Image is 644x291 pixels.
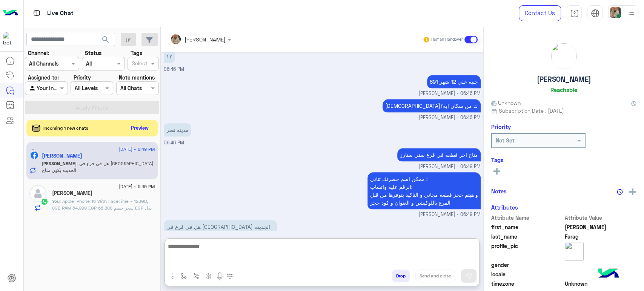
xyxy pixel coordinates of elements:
h6: Tags [491,156,636,163]
button: Preview [128,123,152,133]
h6: Notes [491,188,507,195]
span: Incoming 1 new chats [43,125,88,132]
button: Drop [392,270,410,282]
p: 12/9/2025, 6:49 PM [164,220,277,241]
img: Trigger scenario [193,273,199,279]
span: Attribute Name [491,214,563,222]
button: search [97,33,115,49]
span: Sara [565,223,637,231]
p: 12/9/2025, 6:49 PM [367,172,481,209]
button: Apply Filters [25,101,159,114]
label: Status [85,49,101,57]
p: 12/9/2025, 6:46 PM [427,75,481,88]
span: [DATE] - 6:49 PM [119,146,155,153]
span: You [52,198,60,204]
label: Note mentions [119,74,155,81]
img: select flow [181,273,187,279]
h6: Priority [491,123,511,130]
span: Unknown [491,99,521,107]
span: Attribute Value [565,214,637,222]
img: create order [206,273,212,279]
img: profile [627,9,636,18]
p: 12/9/2025, 6:46 PM [164,123,191,136]
img: Facebook [31,152,38,159]
label: Priority [74,74,91,81]
img: picture [29,149,36,156]
p: 12/9/2025, 6:49 PM [397,148,481,161]
img: picture [551,43,577,69]
img: send message [465,272,472,280]
img: Logo [3,5,18,21]
img: picture [565,242,584,261]
span: Apple IPhone 16 With FaceTime - 128GB, 8GB RAM 54,999 EGP سعر خصم 66,888 EGP بدل [52,198,152,211]
img: send attachment [168,272,177,281]
span: 06:46 PM [164,140,184,145]
span: search [101,35,110,44]
span: 06:46 PM [164,66,184,72]
img: defaultAdmin.png [29,185,46,202]
img: make a call [227,273,233,279]
span: هل فى فرع فى مصر الجديده يكون متاح [42,161,153,173]
button: select flow [178,270,190,282]
img: 1403182699927242 [3,32,17,46]
button: Trigger scenario [190,270,203,282]
label: Channel: [28,49,49,57]
img: hulul-logo.png [595,261,621,287]
span: locale [491,270,563,278]
h5: [PERSON_NAME] [537,75,591,84]
p: 12/9/2025, 6:46 PM [383,99,481,112]
button: Send and close [415,270,455,282]
span: null [565,270,637,278]
img: add [629,188,636,195]
span: [PERSON_NAME] - 06:46 PM [419,114,481,121]
span: [PERSON_NAME] - 06:49 PM [419,211,481,218]
span: gender [491,261,563,269]
label: Assigned to: [28,74,59,81]
span: profile_pic [491,242,563,259]
span: null [565,261,637,269]
h6: Attributes [491,204,518,211]
h6: Reachable [550,86,577,93]
img: tab [570,9,579,18]
span: [PERSON_NAME] - 06:49 PM [419,163,481,170]
p: 12/9/2025, 6:46 PM [164,50,175,63]
a: tab [567,5,582,21]
label: Tags [131,49,142,57]
img: tab [32,8,41,18]
img: notes [617,189,623,195]
span: Unknown [565,280,637,288]
button: create order [203,270,215,282]
span: first_name [491,223,563,231]
img: send voice note [215,272,224,281]
span: [PERSON_NAME] [42,161,77,166]
small: Human Handover [431,37,463,43]
a: Contact Us [519,5,561,21]
p: Live Chat [47,8,74,18]
span: last_name [491,233,563,240]
img: tab [591,9,599,18]
img: userImage [610,7,621,18]
span: Subscription Date : [DATE] [499,107,564,115]
span: [DATE] - 6:49 PM [119,183,155,190]
span: Farag [565,233,637,240]
span: timezone [491,280,563,288]
h5: Omar [52,190,92,196]
span: [PERSON_NAME] - 06:46 PM [419,90,481,97]
img: WhatsApp [41,198,48,205]
h5: Sara Farag [42,153,82,159]
div: Select [131,59,148,69]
